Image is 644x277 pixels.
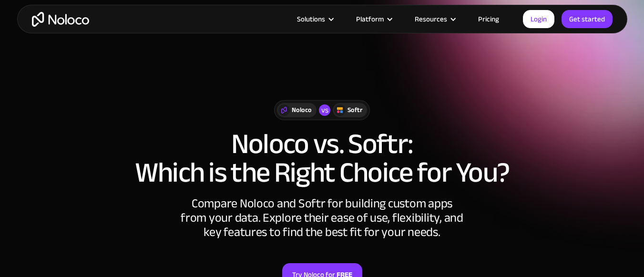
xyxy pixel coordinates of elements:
[523,10,554,28] a: Login
[466,13,511,25] a: Pricing
[348,105,362,115] div: Softr
[562,10,613,28] a: Get started
[319,104,330,116] div: vs
[403,13,466,25] div: Resources
[415,13,447,25] div: Resources
[292,105,312,115] div: Noloco
[179,196,465,239] div: Compare Noloco and Softr for building custom apps from your data. Explore their ease of use, flex...
[285,13,344,25] div: Solutions
[27,130,618,187] h1: Noloco vs. Softr: Which is the Right Choice for You?
[297,13,325,25] div: Solutions
[32,12,89,27] a: home
[344,13,403,25] div: Platform
[356,13,384,25] div: Platform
